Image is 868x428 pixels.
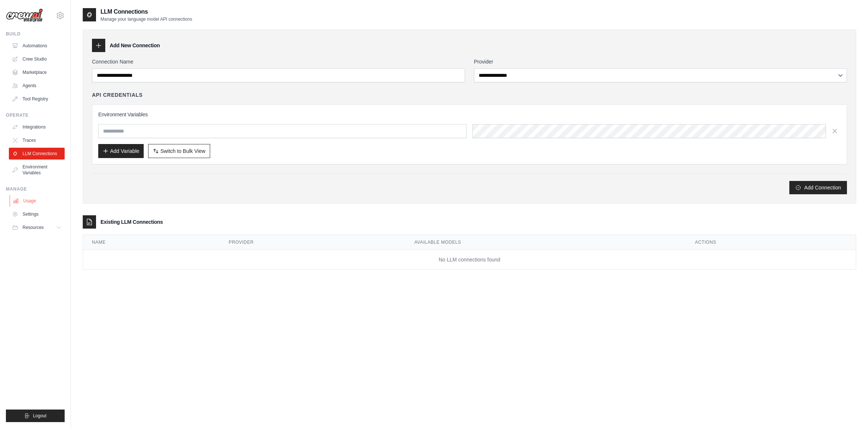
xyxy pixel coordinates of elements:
span: Switch to Bulk View [160,147,205,155]
button: Switch to Bulk View [148,144,210,158]
div: Manage [6,186,65,192]
button: Logout [6,410,65,422]
a: Usage [10,195,65,207]
th: Available Models [406,235,686,250]
a: Automations [9,40,65,52]
button: Add Variable [98,144,144,158]
a: Integrations [9,121,65,133]
div: Operate [6,112,65,118]
h3: Add New Connection [110,42,160,49]
a: Tool Registry [9,93,65,105]
div: Build [6,31,65,37]
h3: Existing LLM Connections [100,218,163,226]
a: LLM Connections [9,148,65,160]
h2: LLM Connections [100,7,192,16]
th: Name [83,235,220,250]
button: Resources [9,222,65,233]
th: Actions [686,235,856,250]
a: Settings [9,208,65,220]
img: Logo [6,8,43,23]
button: Add Connection [789,181,847,194]
span: Resources [23,225,44,230]
a: Traces [9,134,65,146]
span: Logout [33,413,47,419]
h4: API Credentials [92,91,143,99]
a: Agents [9,80,65,92]
h3: Environment Variables [98,111,841,118]
a: Environment Variables [9,161,65,179]
p: Manage your language model API connections [100,16,192,22]
a: Marketplace [9,66,65,78]
label: Provider [474,58,847,65]
th: Provider [220,235,406,250]
td: No LLM connections found [83,250,856,270]
a: Crew Studio [9,53,65,65]
label: Connection Name [92,58,465,65]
